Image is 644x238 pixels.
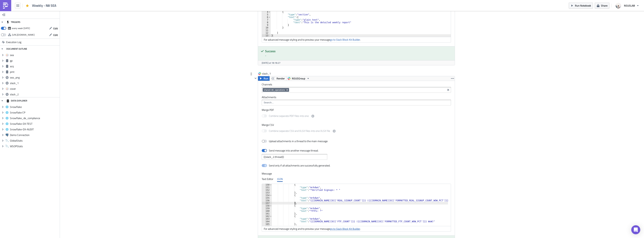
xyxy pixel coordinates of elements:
label: Combine separate CSV and XLSX files into one XLSX file [262,129,336,134]
h5: Success [265,50,452,53]
label: Send message into another message thread. [262,149,319,152]
button: Edit [47,32,60,38]
div: 10 [262,26,271,29]
div: 151 [262,186,272,189]
span: acq [10,65,59,68]
div: 162 [262,215,272,218]
label: Merge PDF [262,108,451,112]
div: 12 [262,32,271,34]
div: 11 [262,29,271,32]
span: Execution Log [6,39,21,46]
button: Combine separate PDF files into one [311,114,315,118]
label: Merge CSV [262,123,451,127]
span: NSUSLAB [624,4,635,7]
div: 7 [262,19,271,21]
span: shared-n8_operations [264,88,285,91]
button: Edit [47,25,60,31]
body: Rich Text Area. Press ALT-0 for help. [1,1,195,9]
div: DATA EXPLORER [6,97,27,104]
button: Render [269,76,286,81]
span: Run Notebook [575,4,591,7]
span: pmt [10,70,59,74]
div: 154 [262,194,272,197]
button: NSUSGroup [286,76,311,81]
span: Weekly - N8 SEA [32,3,57,8]
label: Combine separate PDF files into one [262,114,315,119]
span: Snowflake-DX-TEST [10,122,59,125]
p: BI Automated Weekly Reports - N8 SEA and N8 [GEOGRAPHIC_DATA] [1,1,195,4]
span: Snowflake-DX-AUDIT [10,128,59,131]
span: [DATE] at 18:18:27 [262,61,280,65]
button: Combine separate CSV and XLSX files into one XLSX file [332,129,336,133]
span: slack_1 [10,81,59,85]
div: 158 [262,204,272,207]
div: 163 [262,218,272,220]
div: Text Editor [262,176,273,182]
button: Run Notebook [569,3,593,8]
div: 156 [262,199,272,202]
div: 161 [262,212,272,215]
button: NSUSLAB [613,1,641,10]
div: 6 [262,16,271,19]
span: sea [10,53,59,57]
span: Snowflake_de_compliance [10,116,59,120]
div: Send only if all attachments are successfully generated. [269,164,330,167]
div: every week on Monday [12,25,30,31]
span: gp [10,59,59,62]
div: 159 [262,207,272,210]
label: Upload attachments in a thread to the main message [262,140,328,143]
div: 160 [262,210,272,212]
div: JSON [277,176,283,182]
span: GlobalStats [10,139,59,142]
div: 152 [262,189,272,191]
div: 157 [262,202,272,204]
div: TRIGGERS [6,19,20,25]
div: 13 [262,34,271,37]
div: 166 [262,225,272,228]
span: Edit [53,33,58,37]
button: Run [258,76,270,81]
label: Message [262,172,451,175]
label: Attachments [262,95,451,99]
span: Demo Connection [10,133,59,137]
img: PushMetrics [3,3,9,9]
input: {{ slack_1.thread }} [262,154,327,160]
a: go to Slack Block Kit Builder [330,38,360,42]
span: Render [277,76,285,81]
div: 153 [262,191,272,194]
span: WSOPStats [10,145,59,148]
label: Channels [262,83,451,86]
img: Avatar [615,2,622,9]
div: 5 [262,13,271,16]
span: slack_2 [10,93,59,96]
div: DOCUMENT OUTLINE [6,46,27,52]
span: Snowflake [10,105,59,109]
div: 155 [262,197,272,199]
div: https://pushmetrics.io/api/v1/report/RelZRjwlQW/webhook?token=0509d1b3c0c747638ee29cee9289bd73 [12,32,35,38]
div: For advanced message styling and to preview your message . [262,226,451,231]
span: slack_1 [262,72,277,75]
button: Hide content [253,76,258,81]
span: Share [601,4,607,7]
span: Edit [53,26,58,30]
button: Clear selected items [446,88,450,92]
span: Run [264,76,268,81]
a: go to Slack Block Kit Builder [330,227,360,231]
div: 9 [262,24,271,26]
div: 8 [262,21,271,24]
span: cover [10,87,59,90]
div: 165 [262,223,272,225]
div: - [265,54,452,57]
div: 4 [262,11,271,13]
div: Open Intercom Messenger [631,225,640,234]
div: 164 [262,220,272,223]
button: Remove Tag [286,88,289,92]
span: Snowflake CP [10,111,59,114]
span: NSUSGroup [292,76,305,81]
button: Share [595,3,609,8]
input: Search... [263,101,450,104]
div: 150 [262,184,272,186]
div: For advanced message styling and to preview your message . [262,37,451,42]
span: sea_png [10,76,59,79]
